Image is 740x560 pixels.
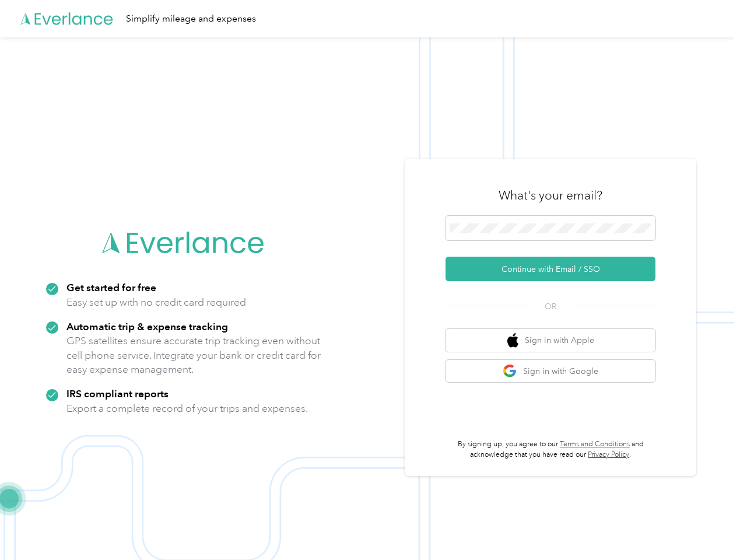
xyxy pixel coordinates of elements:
strong: Automatic trip & expense tracking [66,320,228,332]
p: By signing up, you agree to our and acknowledge that you have read our . [446,439,655,460]
button: google logoSign in with Google [446,360,655,383]
button: Continue with Email / SSO [446,257,655,281]
p: Export a complete record of your trips and expenses. [66,401,308,416]
img: apple logo [507,333,519,348]
a: Terms and Conditions [560,440,630,449]
p: GPS satellites ensure accurate trip tracking even without cell phone service. Integrate your bank... [66,334,321,377]
div: Simplify mileage and expenses [126,12,256,26]
button: apple logoSign in with Apple [446,329,655,352]
a: Privacy Policy [588,450,629,459]
h3: What's your email? [499,187,602,204]
span: OR [530,300,571,313]
img: google logo [503,364,517,379]
strong: IRS compliant reports [66,387,169,400]
strong: Get started for free [66,281,156,293]
p: Easy set up with no credit card required [66,295,246,310]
